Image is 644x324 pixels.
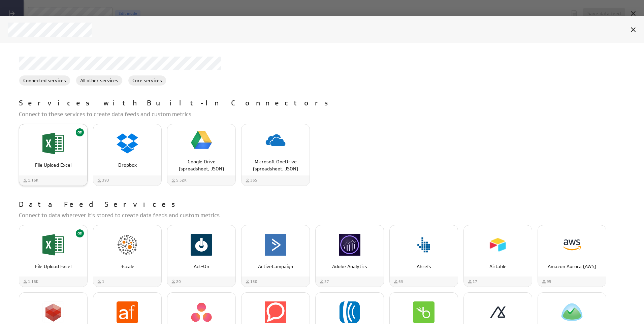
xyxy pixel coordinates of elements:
[97,177,109,183] div: Used by 393 customers
[42,301,64,323] img: image7632027720258204353.png
[93,225,162,287] div: 3scale
[28,177,38,183] span: 1.16K
[250,177,257,183] span: 365
[241,225,310,287] div: ActiveCampaign
[393,279,403,285] div: Used by 63 customers
[265,301,286,323] img: image1361835612104150966.png
[265,234,286,256] img: image9187947030682302895.png
[413,234,434,256] img: image455839341109212073.png
[23,177,38,183] div: Used by 1,157 customers
[19,75,70,86] div: Connected services
[545,263,599,270] p: Amazon Aurora (AWS)
[100,162,154,169] p: Dropbox
[167,225,236,287] div: Act-On
[77,130,83,135] svg: Connected
[77,231,83,236] svg: Connected
[97,279,104,285] div: Used by 1 customers
[93,124,162,186] div: Dropbox
[250,279,257,285] span: 130
[42,133,64,154] img: image8568443328629550135.png
[76,75,123,86] div: All other services
[174,158,228,172] p: Google Drive (spreadsheet, JSON)
[467,279,477,285] div: Used by 17 customers
[323,263,377,270] p: Adobe Analytics
[117,234,138,256] img: image5212420104391205579.png
[538,225,606,287] div: Amazon Aurora (AWS)
[245,279,257,285] div: Used by 130 customers
[241,124,310,186] div: Microsoft OneDrive (spreadsheet, JSON)
[26,263,80,270] p: File Upload Excel
[471,263,525,270] p: Airtable
[473,279,477,285] span: 17
[561,234,583,256] img: image6239696482622088708.png
[176,177,187,183] span: 5.52K
[487,301,509,323] img: image3093126248595685490.png
[191,234,212,256] img: image4488369603297424195.png
[627,24,639,35] div: Cancel
[245,177,257,183] div: Used by 365 customers
[249,263,302,270] p: ActiveCampaign
[100,263,154,270] p: 3scale
[339,301,360,323] img: image1137728285709518332.png
[128,75,166,86] div: Core services
[315,225,384,287] div: Adobe Analytics
[26,162,80,169] p: File Upload Excel
[117,133,138,154] img: image4311023796963959761.png
[249,158,302,172] p: Microsoft OneDrive (spreadsheet, JSON)
[128,77,166,84] span: Core services
[76,77,122,84] span: All other services
[397,263,451,270] p: Ahrefs
[413,301,434,323] img: image4271532089018294151.png
[487,234,509,256] img: image9156438501376889142.png
[167,124,236,186] div: Google Drive (spreadsheet, JSON)
[389,225,458,287] div: Ahrefs
[398,279,403,285] span: 63
[547,279,551,285] span: 95
[174,263,228,270] p: Act-On
[19,110,631,119] p: Connect to these services to create data feeds and custom metrics
[191,129,212,151] img: image6554840226126694000.png
[561,301,583,323] img: image259683944446962572.png
[339,234,360,256] img: image7123355047139026446.png
[23,279,38,285] div: Used by 1,157 customers
[28,279,38,285] span: 1.16K
[19,211,631,220] p: Connect to data wherever it's stored to create data feeds and custom metrics
[42,234,64,256] img: image8568443328629550135.png
[541,279,551,285] div: Used by 95 customers
[102,177,109,183] span: 393
[19,77,70,84] span: Connected services
[19,225,88,287] div: File Upload Excel
[463,225,532,287] div: Airtable
[19,199,182,210] p: Data Feed Services
[19,98,335,109] p: Services with Built-In Connectors
[176,279,181,285] span: 20
[324,279,329,285] span: 27
[19,124,88,186] div: File Upload Excel
[319,279,329,285] div: Used by 27 customers
[117,301,138,323] img: image7083839964087255944.png
[191,301,212,323] img: image772416011628122514.png
[171,177,187,183] div: Used by 5,524 customers
[265,129,286,151] img: image2781635771185835885.png
[171,279,181,285] div: Used by 20 customers
[102,279,104,285] span: 1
